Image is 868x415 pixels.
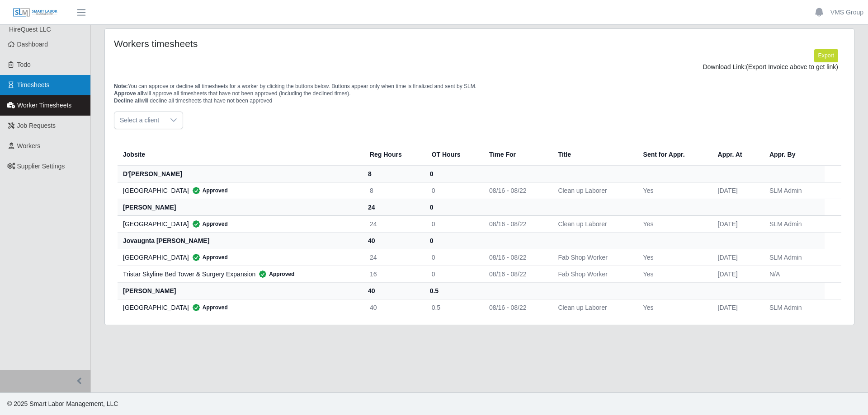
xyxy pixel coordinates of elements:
[636,182,711,199] td: Yes
[711,144,762,166] th: Appr. At
[121,62,838,72] div: Download Link:
[114,112,165,129] span: Select a client
[636,266,711,282] td: Yes
[123,303,355,312] div: [GEOGRAPHIC_DATA]
[123,253,355,262] div: [GEOGRAPHIC_DATA]
[551,249,636,266] td: Fab Shop Worker
[551,182,636,199] td: Clean up Laborer
[17,41,48,48] span: Dashboard
[189,219,228,228] span: Approved
[17,142,41,149] span: Workers
[711,299,762,316] td: [DATE]
[762,182,825,199] td: SLM Admin
[114,83,128,89] span: Note:
[7,400,118,407] span: © 2025 Smart Labor Management, LLC
[363,182,425,199] td: 8
[425,299,482,316] td: 0.5
[482,299,551,316] td: 08/16 - 08/22
[17,102,71,109] span: Worker Timesheets
[17,122,56,129] span: Job Requests
[830,8,863,17] a: VMS Group
[363,215,425,232] td: 24
[636,144,711,166] th: Sent for Appr.
[425,199,482,215] th: 0
[17,61,31,68] span: Todo
[114,98,141,104] span: Decline all
[762,215,825,232] td: SLM Admin
[363,282,425,299] th: 40
[114,83,845,104] p: You can approve or decline all timesheets for a worker by clicking the buttons below. Buttons app...
[636,249,711,266] td: Yes
[425,232,482,249] th: 0
[482,182,551,199] td: 08/16 - 08/22
[363,266,425,282] td: 16
[425,182,482,199] td: 0
[425,282,482,299] th: 0.5
[636,215,711,232] td: Yes
[118,165,363,182] th: d'[PERSON_NAME]
[17,163,65,170] span: Supplier Settings
[189,303,228,312] span: Approved
[118,232,363,249] th: jovaugnta [PERSON_NAME]
[636,299,711,316] td: Yes
[482,144,551,166] th: Time For
[118,144,363,166] th: Jobsite
[363,299,425,316] td: 40
[189,253,228,262] span: Approved
[118,199,363,215] th: [PERSON_NAME]
[118,282,363,299] th: [PERSON_NAME]
[363,199,425,215] th: 24
[189,186,228,195] span: Approved
[551,299,636,316] td: Clean up Laborer
[814,49,838,62] button: Export
[363,165,425,182] th: 8
[762,144,825,166] th: Appr. By
[363,232,425,249] th: 40
[255,270,294,279] span: Approved
[9,26,51,33] span: HireQuest LLC
[363,144,425,166] th: Reg Hours
[711,182,762,199] td: [DATE]
[123,219,355,228] div: [GEOGRAPHIC_DATA]
[551,144,636,166] th: Title
[711,249,762,266] td: [DATE]
[114,38,410,49] h4: Workers timesheets
[123,186,355,195] div: [GEOGRAPHIC_DATA]
[425,144,482,166] th: OT Hours
[762,266,825,282] td: N/A
[762,299,825,316] td: SLM Admin
[363,249,425,266] td: 24
[425,215,482,232] td: 0
[425,165,482,182] th: 0
[482,249,551,266] td: 08/16 - 08/22
[711,215,762,232] td: [DATE]
[425,266,482,282] td: 0
[746,63,838,70] span: (Export Invoice above to get link)
[17,81,50,89] span: Timesheets
[123,270,355,279] div: Tristar Skyline Bed Tower & Surgery Expansion
[114,90,143,97] span: Approve all
[711,266,762,282] td: [DATE]
[551,215,636,232] td: Clean up Laborer
[482,215,551,232] td: 08/16 - 08/22
[551,266,636,282] td: Fab Shop Worker
[762,249,825,266] td: SLM Admin
[13,8,58,18] img: SLM Logo
[482,266,551,282] td: 08/16 - 08/22
[425,249,482,266] td: 0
